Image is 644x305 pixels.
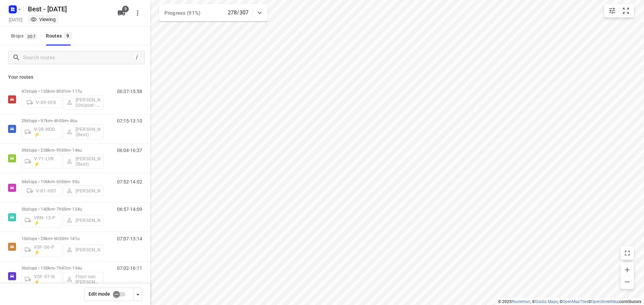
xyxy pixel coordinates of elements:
p: 39 stops • 258km • 9h39m • 146u [21,148,103,153]
p: 10 stops • 28km • 6h33m • 141u [21,236,103,241]
div: small contained button group [604,4,634,17]
button: Map settings [605,4,619,17]
button: 9 [115,6,128,20]
div: / [133,54,141,61]
p: 36 stops • 155km • 7h47m • 134u [21,265,103,271]
p: 06:04-16:37 [117,148,142,153]
div: Routes [46,32,74,40]
p: 07:52-14:02 [117,179,142,184]
p: 06:37-15:58 [117,89,142,94]
button: Fit zoom [619,4,633,17]
a: OpenStreetMap [591,299,619,304]
span: 307 [25,33,37,40]
div: Driver app settings [134,290,142,298]
p: 07:02-16:11 [117,265,142,271]
a: OpenMapTiles [562,299,588,304]
span: 9 [122,6,129,12]
input: Search routes [23,53,133,63]
p: 36 stops • 140km • 7h55m • 124u [21,207,103,212]
p: 54 stops • 106km • 6h36m • 90u [21,179,103,184]
p: 06:57-14:09 [117,207,142,212]
li: © 2025 , © , © © contributors [498,299,641,304]
span: Stops [11,32,39,40]
span: 9 [64,32,72,39]
p: 47 stops • 155km • 8h31m • 117u [21,89,103,94]
div: You are currently in view mode. To make any changes, go to edit project. [30,16,56,23]
span: Edit mode [89,291,110,297]
p: 29 stops • 97km • 4h55m • 46u [21,118,103,123]
p: Your routes [8,74,142,81]
p: 07:07-13:14 [117,236,142,241]
p: 278/307 [228,9,249,17]
span: Progress (91%) [164,10,200,16]
a: Stadia Maps [535,299,558,304]
p: 07:15-13:10 [117,118,142,124]
a: Routetitan [512,299,530,304]
div: Progress (91%)278/307 [159,4,268,21]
